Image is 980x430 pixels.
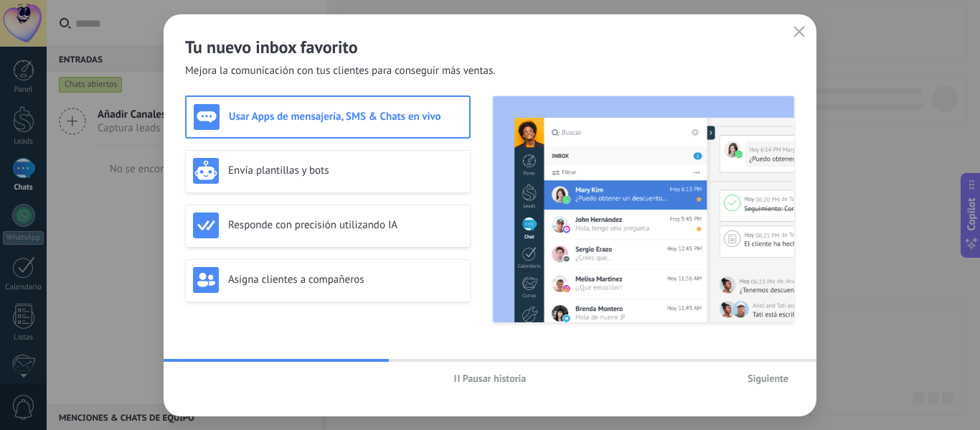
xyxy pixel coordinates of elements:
h2: Tu nuevo inbox favorito [185,36,795,58]
button: Pausar historia [448,368,533,389]
h3: Asigna clientes a compañeros [228,273,463,286]
h3: Responde con precisión utilizando IA [228,218,463,232]
span: Siguiente [748,373,788,383]
h3: Envía plantillas y bots [228,164,463,177]
span: Pausar historia [463,373,527,383]
h3: Usar Apps de mensajería, SMS & Chats en vivo [229,110,462,123]
span: Mejora la comunicación con tus clientes para conseguir más ventas. [185,64,496,78]
button: Siguiente [741,368,795,389]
